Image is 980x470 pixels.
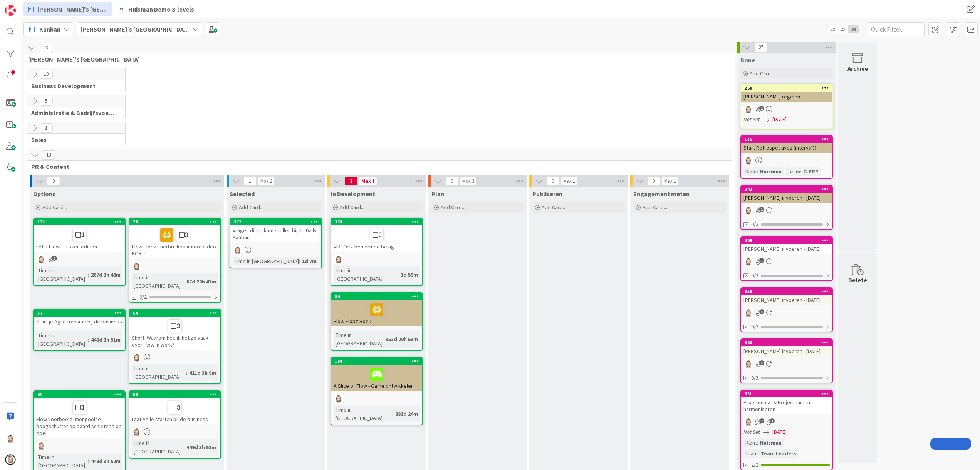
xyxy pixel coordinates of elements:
[40,97,53,106] span: 5
[331,358,422,391] div: 168A Slice of Flow - Game ontwikkelen
[37,5,107,14] span: [PERSON_NAME]'s [GEOGRAPHIC_DATA]
[743,205,753,215] img: Rv
[34,398,125,438] div: Flow voorbeeld: mongoolse boogschutter op paard schietend op doel
[741,390,832,397] div: 331
[740,185,833,230] a: 342[PERSON_NAME] invoeren - [DATE]Rv0/3
[300,257,319,265] div: 1d 7m
[331,292,423,351] a: 84Flow Flopz BoekTime in [GEOGRAPHIC_DATA]:353d 20h 53m
[129,310,220,350] div: 64Short: Waarom heb ik het zo vaak over Flow in werk?
[185,277,218,286] div: 67d 20h 47m
[827,25,838,33] span: 1x
[838,25,848,33] span: 2x
[383,335,384,343] span: :
[743,155,753,165] img: Rv
[647,177,660,186] span: 0
[741,288,832,295] div: 350
[331,300,422,326] div: Flow Flopz Boek
[230,190,255,198] span: Selected
[741,390,832,414] div: 331Programma- & Projectnamen harmoniseren
[132,273,183,290] div: Time in [GEOGRAPHIC_DATA]
[743,358,753,368] img: Rv
[31,163,722,170] span: PR & Content
[751,272,758,280] span: 0/3
[741,307,832,317] div: Rv
[34,310,125,327] div: 57Start je Agile transitie bij de business
[741,295,832,305] div: [PERSON_NAME] invoeren - [DATE]
[88,335,89,344] span: :
[34,254,125,264] div: Rv
[185,443,218,452] div: 449d 3h 51m
[751,323,758,331] span: 0/3
[392,410,393,418] span: :
[5,454,16,465] img: avatar
[230,218,321,242] div: 372Vragen die je kunt stellen bij de Daily Kanban
[81,25,192,33] b: [PERSON_NAME]'s [GEOGRAPHIC_DATA]
[331,365,422,391] div: A Slice of Flow - Game ontwikkelen
[643,204,667,211] span: Add Card...
[129,398,220,424] div: Laat Agile starten bij de business
[786,167,800,176] div: Team
[745,85,832,91] div: 260
[743,417,753,427] img: Rv
[759,258,764,263] span: 1
[334,393,344,403] img: Rv
[741,417,832,427] div: Rv
[139,293,147,301] span: 0/2
[759,418,764,423] span: 1
[344,177,357,186] span: 3
[230,218,321,225] div: 372
[741,205,832,215] div: Rv
[129,218,221,303] a: 70Flow Flopz - herbruikbaar intro video KORT!!RvTime in [GEOGRAPHIC_DATA]:67d 20h 47m0/2
[129,352,220,362] div: Rv
[741,136,832,153] div: 115Start Retrospectives (interval?)
[848,275,867,285] div: Delete
[230,225,321,242] div: Vragen die je kunt stellen bij de Daily Kanban
[361,179,375,183] div: Max 1
[741,244,832,254] div: [PERSON_NAME] invoeren - [DATE]
[751,461,758,469] span: 2/2
[740,338,833,383] a: 360[PERSON_NAME] invoeren - [DATE]Rv0/3
[39,43,52,52] span: 43
[133,392,220,397] div: 50
[33,218,126,286] a: 172Let it Flow - Frozen editionRvTime in [GEOGRAPHIC_DATA]:267d 1h 48m
[132,364,186,381] div: Time in [GEOGRAPHIC_DATA]
[34,317,125,327] div: Start je Agile transitie bij de business
[129,225,220,258] div: Flow Flopz - herbruikbaar intro video KORT!!
[335,358,422,364] div: 168
[331,218,422,252] div: 370VIDEO: Ik ben ermee bezig
[132,261,142,271] img: Rv
[331,357,423,425] a: 168A Slice of Flow - Game ontwikkelenRvTime in [GEOGRAPHIC_DATA]:281d 24m
[34,225,125,252] div: Let it Flow - Frozen edition
[36,266,88,283] div: Time in [GEOGRAPHIC_DATA]
[431,190,444,198] span: Plan
[37,392,125,397] div: 49
[743,116,760,123] i: Not Set
[546,177,559,186] span: 0
[772,428,787,436] span: [DATE]
[52,256,57,261] span: 1
[31,136,116,143] span: Sales
[399,270,420,279] div: 1d 59m
[664,179,676,183] div: Max 1
[334,405,392,422] div: Time in [GEOGRAPHIC_DATA]
[183,277,185,286] span: :
[741,143,832,153] div: Start Retrospectives (interval?)
[393,410,420,418] div: 281d 24m
[260,179,272,183] div: Max 2
[759,106,764,111] span: 1
[745,187,832,192] div: 342
[745,289,832,294] div: 350
[741,92,832,102] div: [PERSON_NAME] regelen
[741,186,832,193] div: 342
[532,190,562,198] span: Publiceren
[759,309,764,314] span: 1
[740,287,833,332] a: 350[PERSON_NAME] invoeren - [DATE]Rv0/3
[186,368,187,377] span: :
[331,293,422,300] div: 84
[129,391,220,424] div: 50Laat Agile starten bij de business
[230,218,322,268] a: 372Vragen die je kunt stellen bij de Daily KanbanRvTime in [GEOGRAPHIC_DATA]:1d 7m
[23,2,112,16] a: [PERSON_NAME]'s [GEOGRAPHIC_DATA]
[633,190,690,198] span: Engagement meten
[745,238,832,243] div: 369
[233,257,299,265] div: Time in [GEOGRAPHIC_DATA]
